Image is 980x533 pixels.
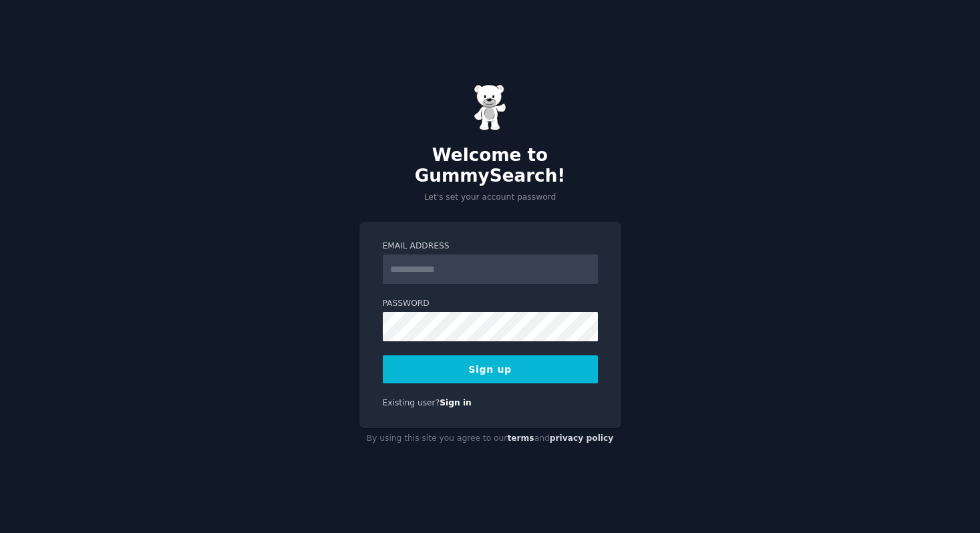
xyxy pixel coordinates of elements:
[383,298,598,310] label: Password
[359,192,621,204] p: Let's set your account password
[359,428,621,450] div: By using this site you agree to our and
[440,398,472,407] a: Sign in
[550,433,614,443] a: privacy policy
[383,240,598,252] label: Email Address
[474,84,507,131] img: Gummy Bear
[383,355,598,383] button: Sign up
[383,398,440,407] span: Existing user?
[359,145,621,187] h2: Welcome to GummySearch!
[507,433,534,443] a: terms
